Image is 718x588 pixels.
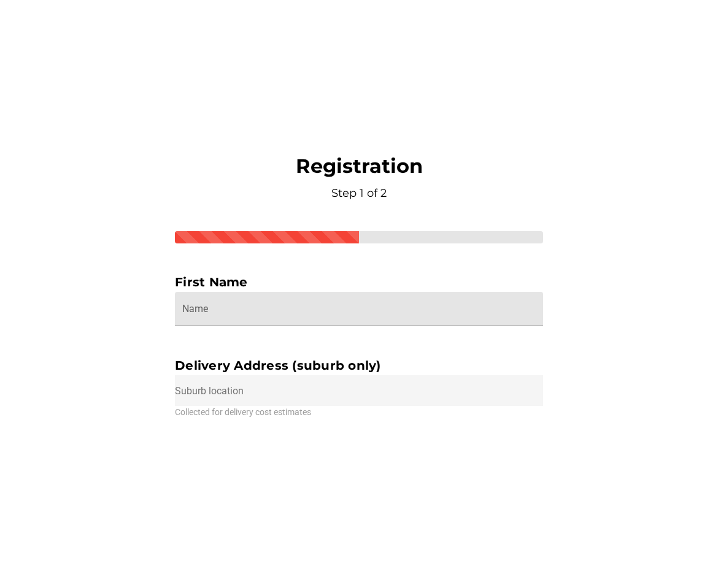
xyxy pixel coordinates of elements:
[175,375,543,406] input: Suburb location
[296,154,423,202] div: Registration
[331,186,387,200] span: Step 1 of 2
[182,292,536,326] input: Name
[175,406,543,419] div: Collected for delivery cost estimates
[175,272,543,292] div: First Name
[175,356,543,375] div: Delivery Address (suburb only)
